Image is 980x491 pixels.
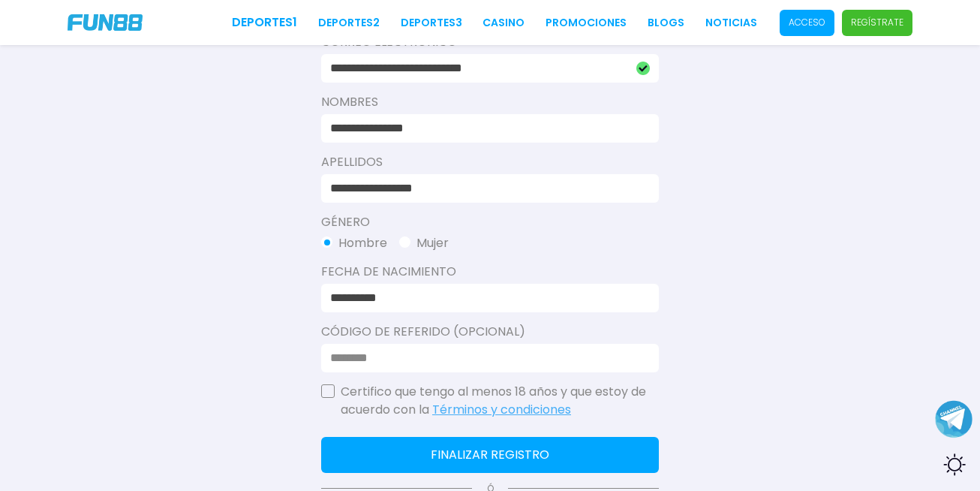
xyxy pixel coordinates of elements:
label: Nombres [321,93,659,111]
div: Switch theme [935,446,972,483]
img: Company Logo [68,14,143,31]
button: Finalizar registro [321,437,659,473]
a: CASINO [482,15,525,31]
a: BLOGS [648,15,684,31]
a: NOTICIAS [705,15,757,31]
label: Apellidos [321,153,659,171]
a: Promociones [546,15,627,31]
a: Deportes1 [232,14,297,32]
p: Acceso [789,16,825,29]
label: Fecha de Nacimiento [321,263,659,281]
a: Términos y condiciones [432,401,571,418]
label: Código de Referido (Opcional) [321,323,659,341]
label: Género [321,213,659,231]
a: Deportes2 [318,15,380,31]
button: Mujer [399,234,449,252]
button: Join telegram channel [935,399,972,438]
button: Hombre [321,234,387,252]
p: Certifico que tengo al menos 18 años y que estoy de acuerdo con la [341,383,659,419]
p: Regístrate [851,16,903,29]
a: Deportes3 [401,15,462,31]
